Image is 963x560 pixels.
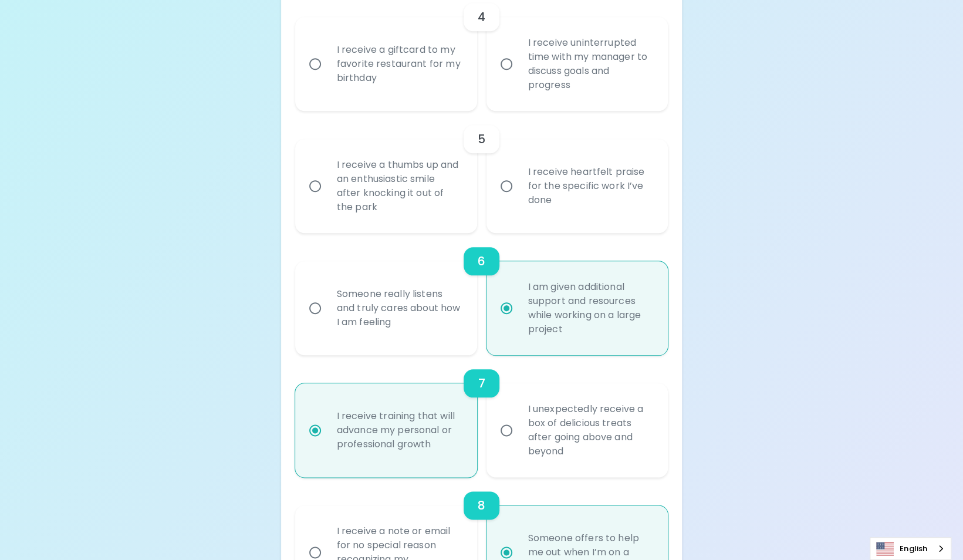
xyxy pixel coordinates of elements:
[870,538,951,559] a: English
[478,8,485,26] h6: 4
[295,111,668,233] div: choice-group-check
[478,374,485,393] h6: 7
[870,537,951,560] aside: Language selected: English
[327,29,471,99] div: I receive a giftcard to my favorite restaurant for my birthday
[327,273,471,343] div: Someone really listens and truly cares about how I am feeling
[519,388,662,473] div: I unexpectedly receive a box of delicious treats after going above and beyond
[327,144,471,228] div: I receive a thumbs up and an enthusiastic smile after knocking it out of the park
[478,130,485,149] h6: 5
[519,151,662,221] div: I receive heartfelt praise for the specific work I’ve done
[478,252,485,271] h6: 6
[478,496,485,515] h6: 8
[519,266,662,350] div: I am given additional support and resources while working on a large project
[295,233,668,355] div: choice-group-check
[870,537,951,560] div: Language
[519,22,662,106] div: I receive uninterrupted time with my manager to discuss goals and progress
[295,355,668,477] div: choice-group-check
[327,395,471,465] div: I receive training that will advance my personal or professional growth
